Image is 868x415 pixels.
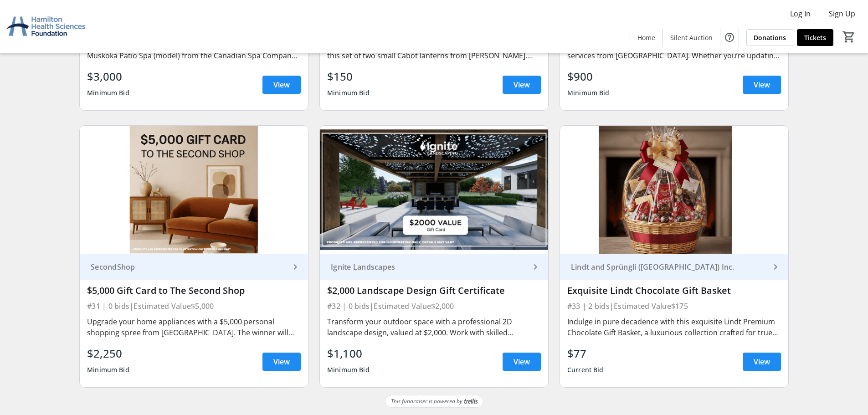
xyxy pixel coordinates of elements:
span: Donations [754,33,786,42]
button: Help [720,28,739,46]
img: $5,000 Gift Card to The Second Shop [80,126,308,254]
div: $2,000 Landscape Design Gift Certificate [327,285,541,296]
img: Hamilton Health Sciences Foundation's Logo [5,4,87,49]
mat-icon: keyboard_arrow_right [530,261,541,272]
span: This fundraiser is powered by [391,397,462,405]
span: Log In [790,8,811,19]
div: SecondShop [87,262,290,272]
div: Minimum Bid [87,85,129,101]
span: View [754,79,770,90]
div: $5,000 Gift Card to The Second Shop [87,285,301,296]
span: Sign Up [829,8,855,19]
span: Silent Auction [670,33,713,42]
img: Trellis Logo [464,398,478,405]
span: Home [637,33,655,42]
div: Ignite Landscapes [327,262,530,272]
div: #32 | 0 bids | Estimated Value $2,000 [327,300,541,313]
div: Indulge in pure decadence with this exquisite Lindt Premium Chocolate Gift Basket, a luxurious co... [567,316,781,338]
div: Minimum Bid [327,85,370,101]
div: Minimum Bid [567,85,610,101]
a: View [743,76,781,94]
span: View [514,356,530,367]
span: View [514,79,530,90]
a: Home [630,29,663,46]
div: $3,000 [87,68,129,85]
button: Log In [783,6,818,21]
div: $150 [327,68,370,85]
mat-icon: keyboard_arrow_right [770,261,781,272]
a: Tickets [797,29,833,46]
div: #31 | 0 bids | Estimated Value $5,000 [87,300,301,313]
img: Exquisite Lindt Chocolate Gift Basket [560,126,788,254]
button: Cart [841,29,857,45]
span: Tickets [804,33,826,42]
a: SecondShop [80,254,308,280]
a: View [262,353,301,371]
a: Ignite Landscapes [320,254,548,280]
div: #33 | 2 bids | Estimated Value $175 [567,300,781,313]
a: View [743,353,781,371]
a: Donations [746,29,793,46]
a: View [503,353,541,371]
img: $2,000 Landscape Design Gift Certificate [320,126,548,254]
a: View [503,76,541,94]
span: View [754,356,770,367]
div: $77 [567,345,604,362]
div: Exquisite Lindt Chocolate Gift Basket [567,285,781,296]
div: Lindt and Sprüngli ([GEOGRAPHIC_DATA]) Inc. [567,262,770,272]
span: View [273,79,290,90]
div: Current Bid [567,362,604,378]
div: Minimum Bid [87,362,129,378]
a: Silent Auction [663,29,720,46]
span: View [273,356,290,367]
a: Lindt and Sprüngli ([GEOGRAPHIC_DATA]) Inc. [560,254,788,280]
div: $1,100 [327,345,370,362]
div: Upgrade your home appliances with a $5,000 personal shopping spree from [GEOGRAPHIC_DATA]. The wi... [87,316,301,338]
mat-icon: keyboard_arrow_right [290,261,301,272]
button: Sign Up [822,6,863,21]
div: $2,250 [87,345,129,362]
a: View [262,76,301,94]
div: Minimum Bid [327,362,370,378]
div: Transform your outdoor space with a professional 2D landscape design, valued at $2,000. Work with... [327,316,541,338]
div: $900 [567,68,610,85]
